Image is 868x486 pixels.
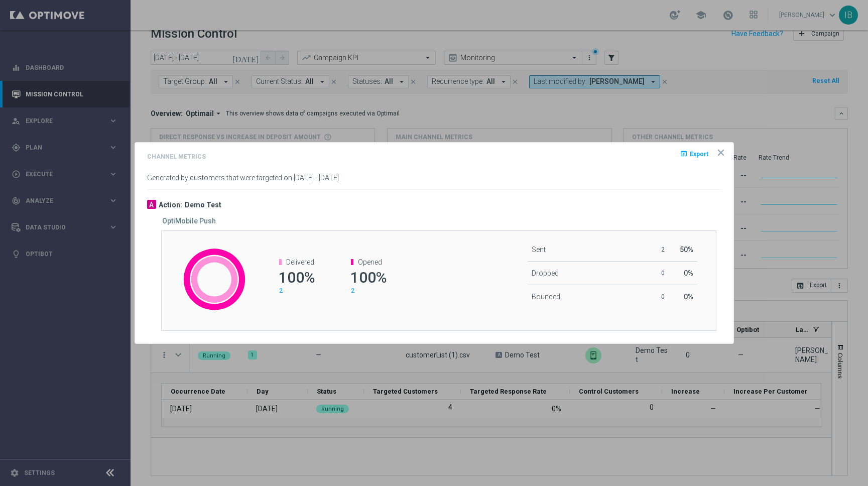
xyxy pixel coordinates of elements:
[679,148,709,160] button: open_in_browser Export
[716,148,726,158] opti-icon: icon
[147,153,206,160] h4: Channel Metrics
[358,258,382,266] span: Opened
[532,293,560,301] span: Bounced
[684,293,693,301] span: 0%
[351,287,354,294] span: 2
[532,246,546,254] span: Sent
[350,269,387,286] span: 100%
[294,174,339,182] span: [DATE] - [DATE]
[147,200,156,209] div: A
[185,200,221,209] h3: Demo Test
[645,269,665,277] p: 0
[286,258,314,266] span: Delivered
[690,150,708,157] span: Export
[680,150,688,158] i: open_in_browser
[162,217,216,225] h5: OptiMobile Push
[684,269,693,277] span: 0%
[279,269,315,286] span: 100%
[645,293,665,301] p: 0
[680,246,693,254] span: 50%
[147,174,292,182] span: Generated by customers that were targeted on
[279,287,283,294] span: 2
[159,200,182,209] h3: Action:
[645,246,665,254] p: 2
[532,269,559,277] span: Dropped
